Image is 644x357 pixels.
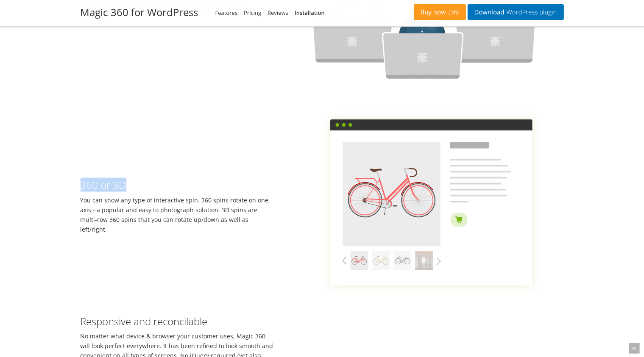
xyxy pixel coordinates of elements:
[81,6,198,19] h2: Magic 360 for WordPress
[215,9,238,17] a: Features
[446,9,459,16] span: £99
[414,4,466,20] a: Buy now£99
[505,9,557,16] span: WordPress plugin
[268,9,288,17] a: Reviews
[74,171,281,234] div: You can show any type of interactive spin. 360 spins rotate on one axis - a popular and easy to p...
[244,9,261,17] a: Pricing
[81,316,275,327] h3: Responsive and reconcilable
[81,180,275,191] h3: 360 or 3D
[295,9,325,17] a: Installation
[468,4,564,20] a: DownloadWordPress plugin
[287,99,564,306] img: 360 or 3D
